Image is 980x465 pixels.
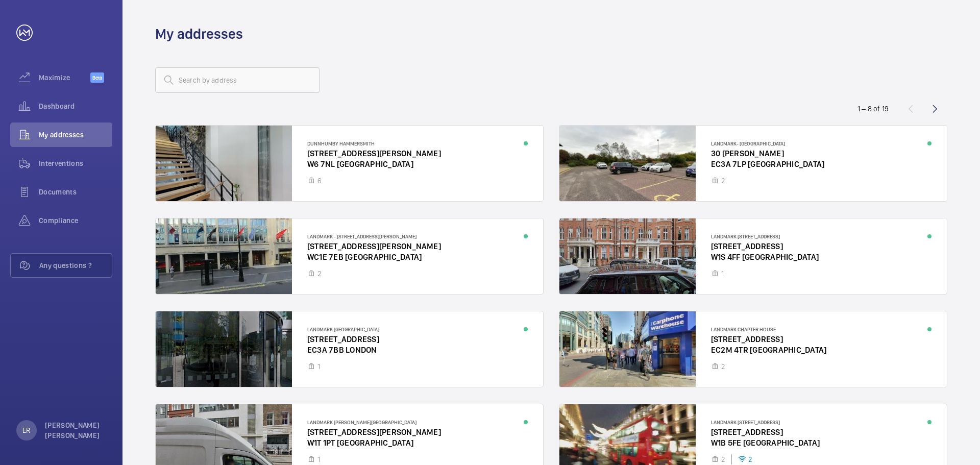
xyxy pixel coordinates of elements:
span: Dashboard [39,101,112,111]
span: Beta [90,72,104,83]
span: Documents [39,187,112,197]
span: Any questions ? [39,260,112,271]
span: Interventions [39,158,112,168]
h1: My addresses [155,25,243,43]
p: [PERSON_NAME] [PERSON_NAME] [45,420,106,440]
div: 1 – 8 of 19 [857,104,889,114]
span: Compliance [39,215,112,226]
span: Maximize [39,72,90,83]
input: Search by address [155,67,320,93]
span: My addresses [39,130,112,140]
p: ER [22,425,30,435]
